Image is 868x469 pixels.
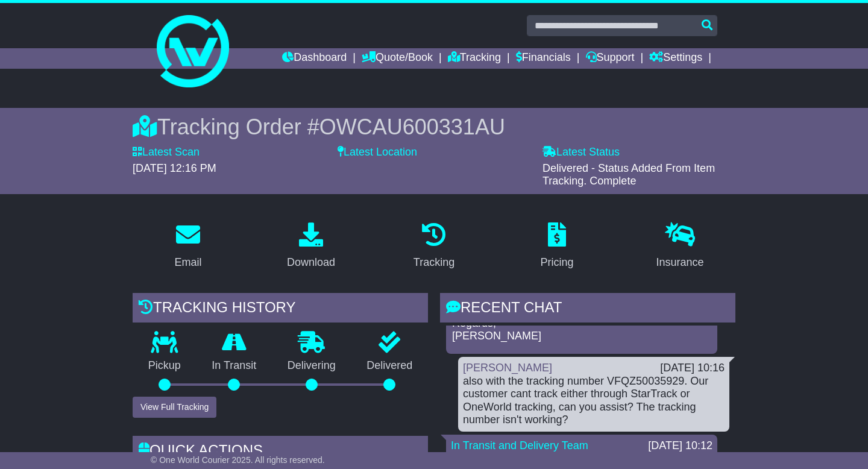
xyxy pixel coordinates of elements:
[279,218,343,275] a: Download
[542,162,715,187] span: Delivered - Status Added From Item Tracking. Complete
[133,293,428,326] div: Tracking history
[338,146,417,159] label: Latest Location
[660,362,725,375] div: [DATE] 10:16
[133,436,428,468] div: Quick Actions
[463,375,725,427] div: also with the tracking number VFQZ50035929. Our customer cant track either through StarTrack or O...
[448,48,501,69] a: Tracking
[133,359,197,373] p: Pickup
[362,48,433,69] a: Quote/Book
[197,359,272,373] p: In Transit
[586,48,635,69] a: Support
[542,146,620,159] label: Latest Status
[406,218,462,275] a: Tracking
[516,48,571,69] a: Financials
[656,254,703,271] div: Insurance
[174,254,201,271] div: Email
[451,439,588,452] a: In Transit and Delivery Team
[287,254,335,271] div: Download
[463,362,552,374] a: [PERSON_NAME]
[133,162,216,174] span: [DATE] 12:16 PM
[272,359,351,373] p: Delivering
[414,254,454,271] div: Tracking
[151,455,325,465] span: © One World Courier 2025. All rights reserved.
[532,218,581,275] a: Pricing
[648,439,712,453] div: [DATE] 10:12
[540,254,573,271] div: Pricing
[648,218,711,275] a: Insurance
[649,48,702,69] a: Settings
[133,146,200,159] label: Latest Scan
[133,397,216,418] button: View Full Tracking
[133,114,735,140] div: Tracking Order #
[166,218,209,275] a: Email
[351,359,429,373] p: Delivered
[440,293,735,326] div: RECENT CHAT
[282,48,347,69] a: Dashboard
[319,115,505,139] span: OWCAU600331AU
